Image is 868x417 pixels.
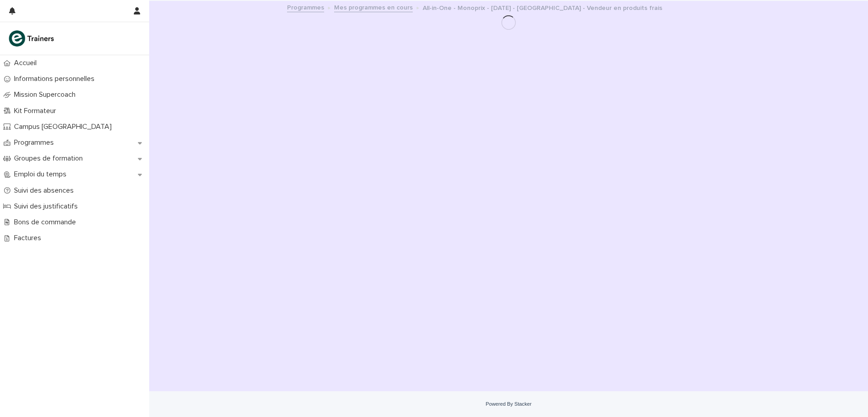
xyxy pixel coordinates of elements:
[10,107,63,115] p: Kit Formateur
[10,186,81,195] p: Suivi des absences
[10,138,61,147] p: Programmes
[423,2,662,12] p: All-in-One - Monoprix - [DATE] - [GEOGRAPHIC_DATA] - Vendeur en produits frais
[287,2,324,12] a: Programmes
[10,90,83,99] p: Mission Supercoach
[10,59,44,67] p: Accueil
[10,234,48,242] p: Factures
[10,75,102,83] p: Informations personnelles
[334,2,413,12] a: Mes programmes en cours
[10,202,85,211] p: Suivi des justificatifs
[10,123,119,131] p: Campus [GEOGRAPHIC_DATA]
[7,29,57,47] img: K0CqGN7SDeD6s4JG8KQk
[10,218,83,227] p: Bons de commande
[10,170,74,179] p: Emploi du temps
[10,154,90,163] p: Groupes de formation
[486,401,531,407] a: Powered By Stacker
